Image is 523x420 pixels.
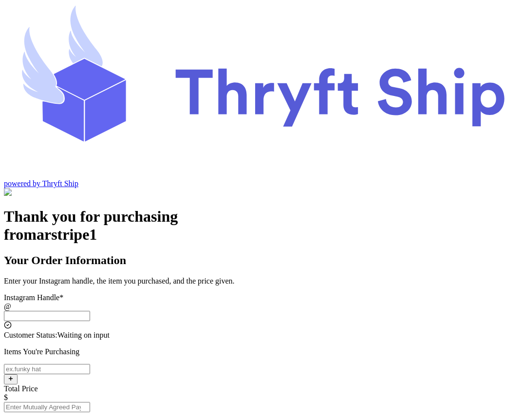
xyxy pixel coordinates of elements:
[4,384,38,393] label: Total Price
[4,208,519,244] h1: Thank you for purchasing from
[4,277,519,286] p: Enter your Instagram handle, the item you purchased, and the price given.
[4,393,519,402] div: $
[4,188,101,197] img: Customer Form Background
[4,293,63,302] label: Instagram Handle
[37,226,97,243] span: arstripe1
[4,402,90,412] input: Enter Mutually Agreed Payment
[4,254,519,267] h2: Your Order Information
[4,347,519,356] p: Items You're Purchasing
[57,331,110,339] span: Waiting on input
[4,364,90,374] input: ex.funky hat
[4,179,78,188] a: powered by Thryft Ship
[4,331,57,339] span: Customer Status:
[4,302,519,311] div: @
